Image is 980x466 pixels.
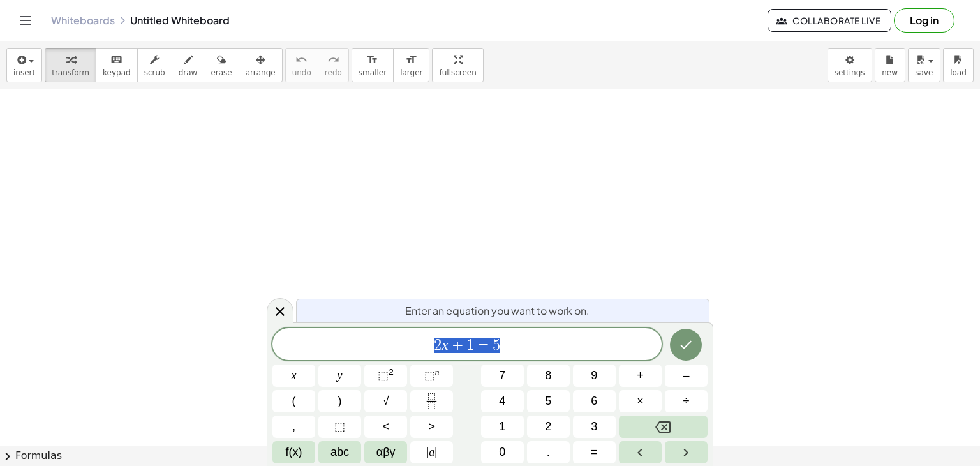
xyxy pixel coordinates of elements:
span: 3 [591,418,597,435]
button: y [318,365,361,387]
span: > [428,418,435,435]
button: Left arrow [619,441,662,463]
button: 3 [573,416,616,438]
button: 1 [481,416,524,438]
span: 4 [499,393,505,410]
sup: n [435,367,440,377]
span: draw [179,68,198,77]
span: redo [325,68,342,77]
span: scrub [144,68,165,77]
button: draw [172,48,205,82]
button: Divide [665,390,708,412]
button: Functions [272,441,315,463]
button: Collaborate Live [768,9,891,32]
span: abc [330,444,349,461]
sup: 2 [389,367,394,377]
button: Superscript [410,365,453,387]
i: undo [295,52,308,68]
span: 7 [499,367,505,384]
span: settings [835,68,865,77]
button: Equals [573,441,616,463]
span: Collaborate Live [778,15,880,26]
button: settings [828,48,872,82]
var: x [442,336,449,353]
button: Absolute value [410,441,453,463]
button: load [943,48,974,82]
span: + [637,367,644,384]
span: . [547,444,550,461]
span: + [449,338,467,353]
button: 8 [527,365,570,387]
button: 2 [527,416,570,438]
i: format_size [405,52,417,68]
span: f(x) [286,444,302,461]
button: Squared [364,365,407,387]
span: arrange [246,68,276,77]
span: = [591,444,598,461]
span: ÷ [683,393,690,410]
span: insert [13,68,35,77]
button: x [272,365,315,387]
button: Fraction [410,390,453,412]
span: smaller [359,68,387,77]
span: ) [338,393,342,410]
button: insert [6,48,42,82]
button: keyboardkeypad [96,48,138,82]
button: fullscreen [432,48,483,82]
span: × [637,393,644,410]
span: = [474,338,493,353]
span: a [427,444,437,461]
button: scrub [137,48,172,82]
span: < [382,418,389,435]
button: Greek alphabet [364,441,407,463]
span: x [292,367,297,384]
button: Placeholder [318,416,361,438]
button: undoundo [285,48,318,82]
span: ⬚ [334,418,345,435]
button: ) [318,390,361,412]
span: 8 [545,367,551,384]
span: 1 [466,338,474,353]
button: Less than [364,416,407,438]
span: αβγ [376,444,396,461]
span: ⬚ [378,369,389,382]
span: 2 [434,338,442,353]
button: 5 [527,390,570,412]
span: ( [292,393,296,410]
span: save [915,68,933,77]
span: load [950,68,967,77]
button: Backspace [619,416,708,438]
button: 7 [481,365,524,387]
button: new [875,48,905,82]
button: 9 [573,365,616,387]
button: , [272,416,315,438]
span: 9 [591,367,597,384]
span: transform [52,68,89,77]
button: Alphabet [318,441,361,463]
span: erase [211,68,232,77]
button: erase [204,48,239,82]
span: keypad [103,68,131,77]
button: Done [670,329,702,361]
button: format_sizelarger [393,48,429,82]
button: Square root [364,390,407,412]
span: | [434,446,437,458]
span: 5 [493,338,500,353]
span: | [427,446,429,458]
button: Minus [665,365,708,387]
button: arrange [239,48,283,82]
span: √ [383,393,389,410]
button: 6 [573,390,616,412]
span: 5 [545,393,551,410]
button: Times [619,390,662,412]
span: new [882,68,898,77]
button: 4 [481,390,524,412]
span: ⬚ [424,369,435,382]
button: redoredo [318,48,349,82]
span: 0 [499,444,505,461]
button: save [908,48,940,82]
span: 2 [545,418,551,435]
button: ( [272,390,315,412]
span: undo [292,68,311,77]
span: 6 [591,393,597,410]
